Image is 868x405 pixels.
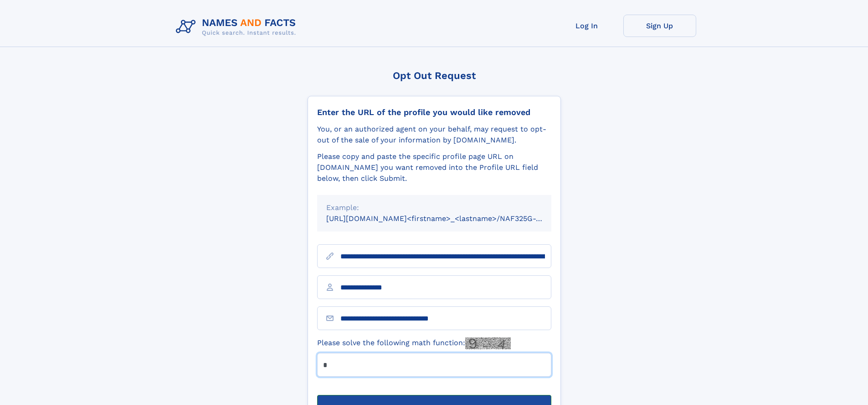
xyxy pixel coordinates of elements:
[308,70,561,81] div: Opt Out Request
[326,214,569,223] small: [URL][DOMAIN_NAME]<firstname>_<lastname>/NAF325G-xxxxxxxx
[550,15,623,37] a: Log In
[317,107,551,117] div: Enter the URL of the profile you would like removed
[326,202,542,213] div: Example:
[623,15,696,37] a: Sign Up
[172,15,303,39] img: Logo Names and Facts
[317,151,551,184] div: Please copy and paste the specific profile page URL on [DOMAIN_NAME] you want removed into the Pr...
[317,337,511,349] label: Please solve the following math function:
[317,124,551,146] div: You, or an authorized agent on your behalf, may request to opt-out of the sale of your informatio...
